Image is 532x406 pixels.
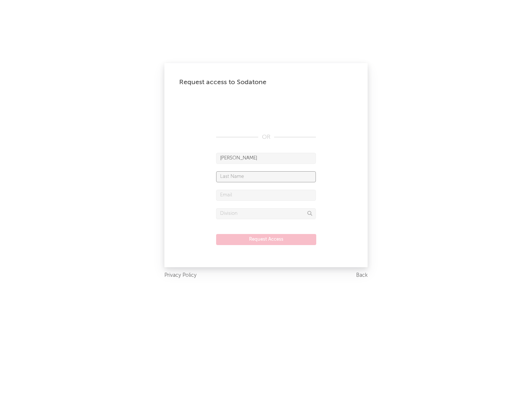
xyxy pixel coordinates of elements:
a: Privacy Policy [164,271,197,280]
input: First Name [216,153,316,164]
input: Email [216,190,316,201]
div: OR [216,133,316,142]
div: Request access to Sodatone [179,78,353,87]
button: Request Access [216,234,316,245]
input: Division [216,208,316,219]
input: Last Name [216,171,316,182]
a: Back [356,271,368,280]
